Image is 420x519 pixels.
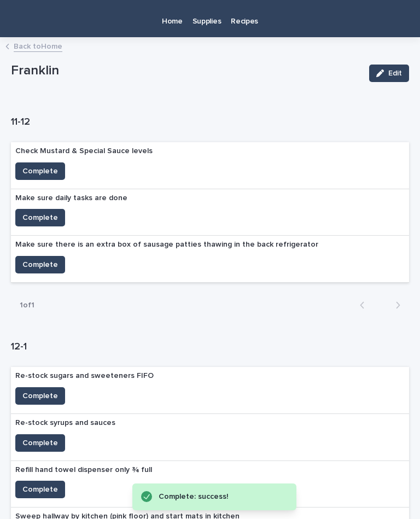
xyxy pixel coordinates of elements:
button: Back [351,300,380,310]
a: Supplies [188,3,226,37]
p: Refill hand towel dispenser only ¾ full [15,465,152,475]
div: Complete: success! [159,490,275,504]
button: Edit [369,65,409,82]
h1: 11-12 [11,116,409,129]
button: Complete [15,162,65,180]
p: Check Mustard & Special Sauce levels [15,147,153,156]
p: Make sure daily tasks are done [15,194,127,203]
button: Complete [15,209,65,226]
p: Home [162,3,183,26]
p: Re-stock sugars and sweeteners FIFO [15,371,154,381]
span: Complete [22,390,58,401]
p: Supplies [192,3,221,26]
p: Franklin [11,63,360,79]
p: Recipes [231,3,258,26]
button: Complete [15,256,65,273]
button: Complete [15,387,65,405]
span: Complete [22,484,58,495]
span: Complete [22,259,58,270]
a: Re-stock syrups and saucesComplete [11,414,409,461]
span: Complete [22,166,58,177]
h1: 12-1 [11,341,409,354]
span: Edit [388,69,402,77]
span: Complete [22,438,58,448]
button: Complete [15,434,65,452]
a: Refill hand towel dispenser only ¾ fullComplete [11,461,409,508]
p: 1 of 1 [11,292,43,319]
a: Re-stock sugars and sweeteners FIFOComplete [11,367,409,414]
button: Next [380,300,409,310]
span: Complete [22,212,58,223]
a: Recipes [226,3,263,37]
p: Make sure there is an extra box of sausage patties thawing in the back refrigerator [15,240,318,249]
a: Make sure there is an extra box of sausage patties thawing in the back refrigeratorComplete [11,236,409,283]
a: Check Mustard & Special Sauce levelsComplete [11,142,409,189]
a: Make sure daily tasks are doneComplete [11,189,409,236]
button: Complete [15,481,65,498]
a: Back toHome [14,39,62,52]
a: Home [157,3,188,37]
p: Re-stock syrups and sauces [15,418,115,428]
